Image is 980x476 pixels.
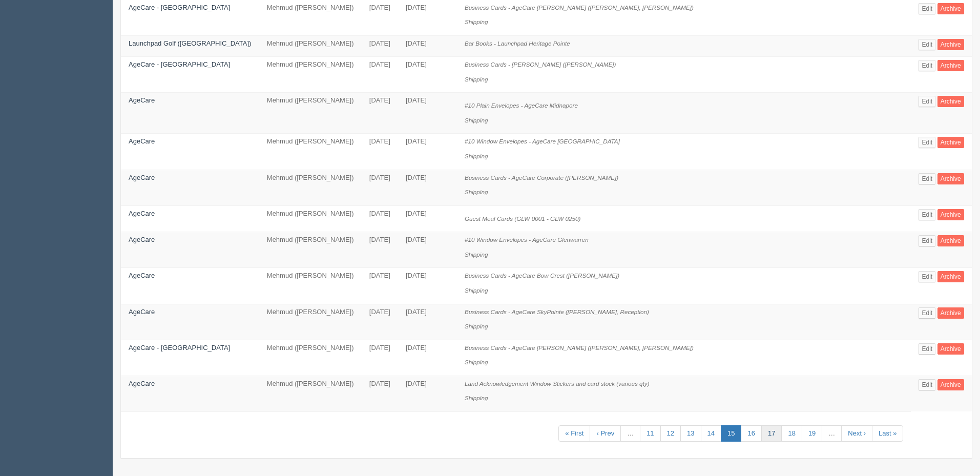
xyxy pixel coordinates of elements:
[398,205,457,232] td: [DATE]
[937,60,964,71] a: Archive
[362,170,398,205] td: [DATE]
[259,376,362,411] td: Mehmud ([PERSON_NAME])
[465,215,580,222] i: Guest Meal Cards (GLW 0001 - GLW 0250)
[465,189,488,195] i: Shipping
[872,425,903,442] a: Last »
[362,57,398,93] td: [DATE]
[465,40,570,47] i: Bar Books - Launchpad Heritage Pointe
[919,60,935,71] a: Edit
[465,76,488,82] i: Shipping
[398,376,457,411] td: [DATE]
[761,425,782,442] a: 17
[465,153,488,159] i: Shipping
[129,236,155,243] a: AgeCare
[129,4,230,11] a: AgeCare - [GEOGRAPHIC_DATA]
[129,272,155,279] a: AgeCare
[398,93,457,134] td: [DATE]
[937,3,964,14] a: Archive
[362,232,398,268] td: [DATE]
[937,379,964,390] a: Archive
[362,268,398,304] td: [DATE]
[937,343,964,355] a: Archive
[129,380,155,387] a: AgeCare
[937,39,964,50] a: Archive
[362,134,398,170] td: [DATE]
[398,232,457,268] td: [DATE]
[259,304,362,340] td: Mehmud ([PERSON_NAME])
[465,395,488,401] i: Shipping
[822,425,842,442] a: …
[398,134,457,170] td: [DATE]
[721,425,741,442] a: 15
[259,268,362,304] td: Mehmud ([PERSON_NAME])
[937,235,964,246] a: Archive
[259,170,362,205] td: Mehmud ([PERSON_NAME])
[919,39,935,50] a: Edit
[919,379,935,390] a: Edit
[465,287,488,294] i: Shipping
[919,173,935,184] a: Edit
[680,425,701,442] a: 13
[781,425,802,442] a: 18
[362,93,398,134] td: [DATE]
[465,344,694,351] i: Business Cards - AgeCare [PERSON_NAME] ([PERSON_NAME], [PERSON_NAME])
[919,307,935,319] a: Edit
[590,425,621,442] a: ‹ Prev
[465,272,619,279] i: Business Cards - AgeCare Bow Crest ([PERSON_NAME])
[259,340,362,376] td: Mehmud ([PERSON_NAME])
[129,344,230,351] a: AgeCare - [GEOGRAPHIC_DATA]
[919,271,935,282] a: Edit
[398,268,457,304] td: [DATE]
[362,304,398,340] td: [DATE]
[919,343,935,355] a: Edit
[362,35,398,57] td: [DATE]
[465,117,488,123] i: Shipping
[841,425,872,442] a: Next ›
[620,425,640,442] a: …
[919,96,935,107] a: Edit
[558,425,590,442] a: « First
[398,304,457,340] td: [DATE]
[919,3,935,14] a: Edit
[398,340,457,376] td: [DATE]
[398,35,457,57] td: [DATE]
[129,137,155,145] a: AgeCare
[937,271,964,282] a: Archive
[259,205,362,232] td: Mehmud ([PERSON_NAME])
[259,232,362,268] td: Mehmud ([PERSON_NAME])
[919,137,935,148] a: Edit
[465,359,488,365] i: Shipping
[129,39,251,47] a: Launchpad Golf ([GEOGRAPHIC_DATA])
[937,173,964,184] a: Archive
[465,251,488,258] i: Shipping
[937,137,964,148] a: Archive
[640,425,660,442] a: 11
[259,93,362,134] td: Mehmud ([PERSON_NAME])
[919,209,935,220] a: Edit
[129,308,155,316] a: AgeCare
[937,96,964,107] a: Archive
[919,235,935,246] a: Edit
[129,210,155,217] a: AgeCare
[465,102,578,109] i: #10 Plain Envelopes - AgeCare Midnapore
[259,57,362,93] td: Mehmud ([PERSON_NAME])
[129,60,230,68] a: AgeCare - [GEOGRAPHIC_DATA]
[465,323,488,329] i: Shipping
[362,205,398,232] td: [DATE]
[465,174,618,181] i: Business Cards - AgeCare Corporate ([PERSON_NAME])
[259,134,362,170] td: Mehmud ([PERSON_NAME])
[129,96,155,104] a: AgeCare
[465,380,650,387] i: Land Acknowledgement Window Stickers and card stock (various qty)
[465,308,649,315] i: Business Cards - AgeCare SkyPointe ([PERSON_NAME], Reception)
[362,376,398,411] td: [DATE]
[129,174,155,181] a: AgeCare
[465,236,589,243] i: #10 Window Envelopes - AgeCare Glenwarren
[937,307,964,319] a: Archive
[465,138,620,144] i: #10 Window Envelopes - AgeCare [GEOGRAPHIC_DATA]
[937,209,964,220] a: Archive
[802,425,822,442] a: 19
[465,18,488,25] i: Shipping
[398,170,457,205] td: [DATE]
[398,57,457,93] td: [DATE]
[465,4,694,11] i: Business Cards - AgeCare [PERSON_NAME] ([PERSON_NAME], [PERSON_NAME])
